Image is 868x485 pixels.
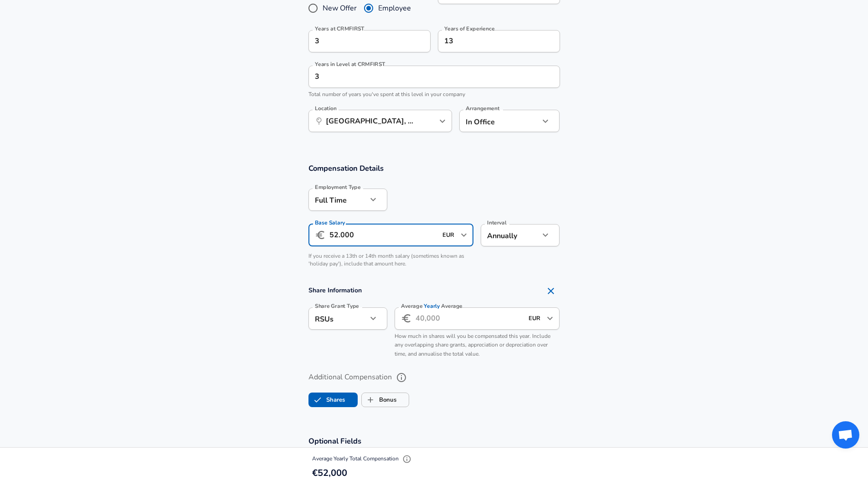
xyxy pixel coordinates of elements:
span: Yearly [424,302,440,310]
label: Bonus [362,391,396,408]
label: Base Salary [315,220,345,225]
span: Average Yearly Total Compensation [312,455,414,462]
input: USD [526,311,544,326]
button: Open [457,229,470,241]
label: Average Average [401,303,462,309]
label: Shares [309,391,345,408]
input: 0 [308,30,411,52]
button: Open [436,115,449,128]
span: Bonus [362,391,379,408]
button: SharesShares [308,393,358,407]
label: Share Grant Type [315,303,359,309]
input: 40,000 [416,307,524,330]
button: Open [544,312,556,325]
input: 1 [308,66,540,88]
div: Full Time [308,189,367,211]
input: USD [440,228,458,242]
label: Years in Level at CRMFIRST [315,61,385,67]
label: Interval [487,220,507,225]
button: Explain Total Compensation [400,452,414,466]
h3: Compensation Details [308,163,560,174]
label: Location [315,106,336,111]
span: New Offer [323,3,357,14]
input: 7 [438,30,540,52]
div: Annually [481,224,539,246]
label: Arrangement [466,106,499,111]
input: 100,000 [329,224,437,246]
span: How much in shares will you be compensated this year. Include any overlapping share grants, appre... [395,332,550,358]
button: BonusBonus [361,393,409,407]
div: Open chat [832,421,859,449]
label: Years at CRMFIRST [315,26,365,31]
span: Shares [309,391,326,408]
label: Years of Experience [444,26,494,31]
p: If you receive a 13th or 14th month salary (sometimes known as 'holiday pay'), include that amoun... [308,252,474,268]
button: help [394,370,409,385]
div: RSUs [308,307,367,330]
h4: Share Information [308,282,560,300]
span: Employee [378,3,411,14]
label: Employment Type [315,184,361,190]
h3: Optional Fields [308,436,560,446]
div: In Office [459,110,526,132]
button: Remove Section [542,282,560,300]
span: Total number of years you've spent at this level in your company [308,91,465,98]
label: Additional Compensation [308,370,560,385]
